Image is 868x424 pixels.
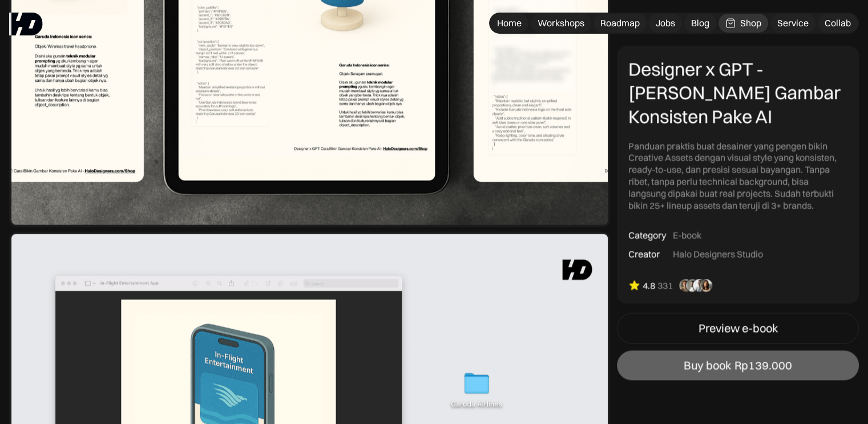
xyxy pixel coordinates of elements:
[490,14,528,33] a: Home
[718,14,768,33] a: Shop
[777,17,809,29] div: Service
[673,248,763,260] div: Halo Designers Studio
[734,358,792,372] div: Rp139.000
[628,248,660,260] div: Creator
[818,14,858,33] a: Collab
[657,279,673,291] div: 331
[656,17,675,29] div: Jobs
[691,17,709,29] div: Blog
[600,17,640,29] div: Roadmap
[673,230,701,242] div: E-book
[628,140,847,211] div: Panduan praktis buat desainer yang pengen bikin Creative Assets dengan visual style yang konsiste...
[740,17,761,29] div: Shop
[699,321,778,335] div: Preview e-book
[643,279,655,291] div: 4.8
[684,14,716,33] a: Blog
[538,17,584,29] div: Workshops
[825,17,851,29] div: Collab
[617,313,859,343] a: Preview e-book
[594,14,647,33] a: Roadmap
[628,57,847,129] div: Designer x GPT - [PERSON_NAME] Gambar Konsisten Pake AI
[770,14,815,33] a: Service
[617,350,859,380] a: Buy bookRp139.000
[649,14,682,33] a: Jobs
[684,358,731,372] div: Buy book
[628,230,666,242] div: Category
[497,17,522,29] div: Home
[531,14,591,33] a: Workshops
